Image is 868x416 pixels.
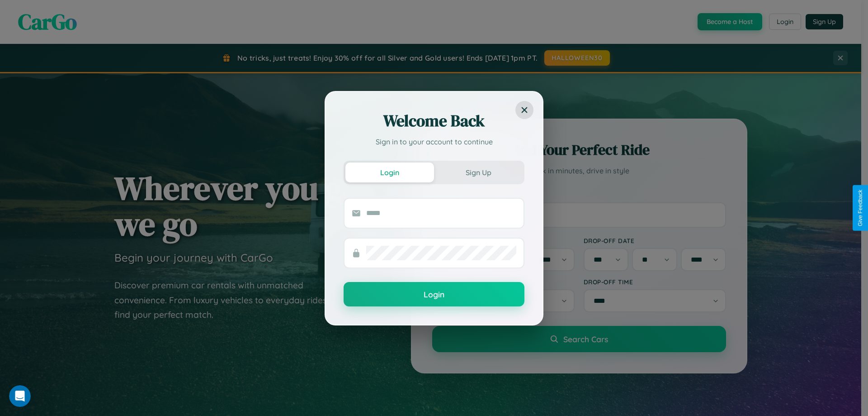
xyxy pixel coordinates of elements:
[857,190,863,226] div: Give Feedback
[344,282,524,306] button: Login
[9,385,31,407] iframe: Intercom live chat
[344,110,524,132] h2: Welcome Back
[345,163,434,182] button: Login
[434,163,523,182] button: Sign Up
[344,136,524,147] p: Sign in to your account to continue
